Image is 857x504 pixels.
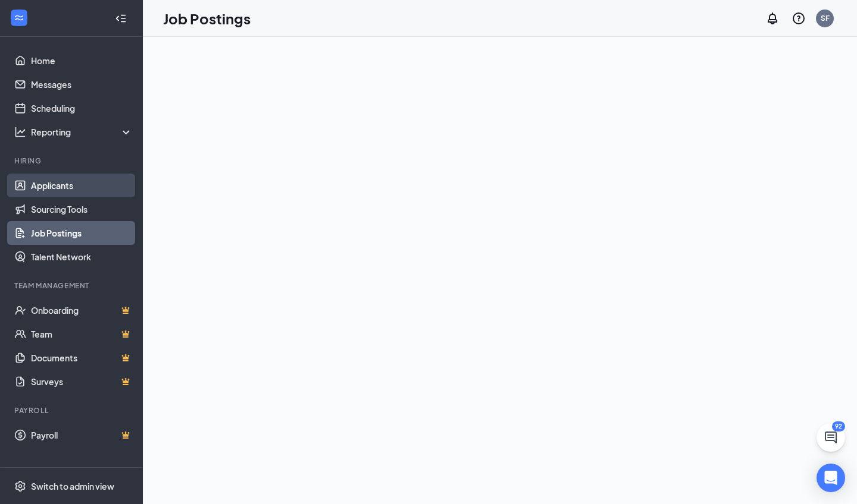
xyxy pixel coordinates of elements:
a: Applicants [31,174,133,197]
svg: QuestionInfo [792,11,806,26]
div: Payroll [14,405,130,415]
div: SF [821,13,830,23]
svg: Collapse [115,12,127,24]
h1: Job Postings [163,8,251,29]
svg: WorkstreamLogo [13,12,25,24]
svg: ChatActive [824,430,838,445]
a: OnboardingCrown [31,298,133,322]
a: Messages [31,73,133,96]
div: Team Management [14,281,130,291]
a: Scheduling [31,96,133,120]
div: Reporting [31,126,133,138]
svg: Analysis [14,126,26,138]
div: 92 [832,421,845,431]
a: Home [31,49,133,73]
div: Hiring [14,156,130,166]
svg: Notifications [765,11,780,26]
svg: Settings [14,480,26,492]
a: PayrollCrown [31,423,133,447]
a: DocumentsCrown [31,346,133,370]
div: Switch to admin view [31,480,114,492]
a: Sourcing Tools [31,197,133,221]
a: Job Postings [31,221,133,245]
div: Open Intercom Messenger [817,464,845,492]
a: SurveysCrown [31,370,133,393]
button: ChatActive [817,423,845,452]
a: Talent Network [31,245,133,269]
a: TeamCrown [31,322,133,346]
